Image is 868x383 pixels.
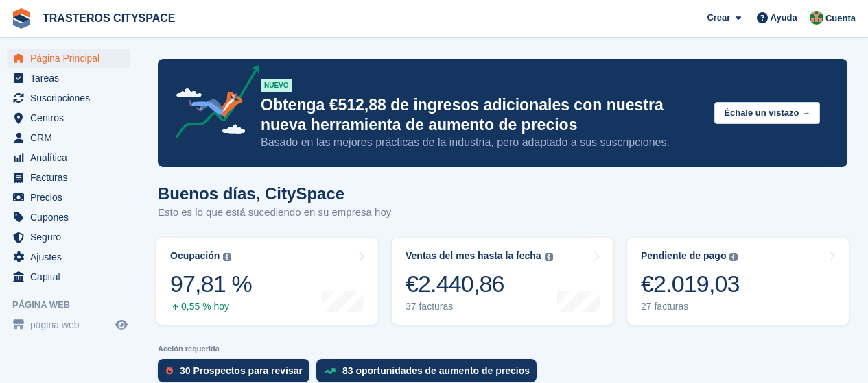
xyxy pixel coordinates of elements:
div: Ventas del mes hasta la fecha [406,250,541,262]
div: Pendiente de pago [641,250,726,262]
a: TRASTEROS CITYSPACE [37,7,181,29]
div: Ocupación [170,250,220,262]
span: Precios [30,188,113,207]
button: Échale un vistazo → [714,102,820,125]
a: Ventas del mes hasta la fecha €2.440,86 37 facturas [392,238,613,325]
p: Basado en las mejores prácticas de la industria, pero adaptado a sus suscripciones. [261,135,703,150]
span: Crear [707,11,730,25]
img: prospect-51fa495bee0391a8d652442698ab0144808aea92771e9ea1ae160a38d050c398.svg [166,367,173,375]
a: menu [7,148,130,167]
a: menu [7,267,130,286]
span: Cuenta [825,12,856,25]
a: Ocupación 97,81 % 0,55 % hoy [156,238,378,325]
a: menu [7,88,130,108]
h1: Buenos días, CitySpace [158,184,391,203]
a: menu [7,168,130,187]
a: menu [7,208,130,227]
span: Centros [30,108,113,127]
span: Página Principal [30,49,113,68]
span: Tareas [30,69,113,88]
div: €2.019,03 [641,270,740,298]
p: Acción requerida [158,345,847,354]
img: stora-icon-8386f47178a22dfd0bd8f6a31ec36ba5ce8667c1dd55bd0f319d3a0aa187defe.svg [11,8,32,29]
span: Cupones [30,208,113,227]
a: menu [7,188,130,207]
p: Esto es lo que está sucediendo en su empresa hoy [158,205,391,221]
div: 30 Prospectos para revisar [180,365,303,376]
div: €2.440,86 [406,270,553,298]
img: icon-info-grey-7440780725fd019a000dd9b08b2336e03edf1995a4989e88bcd33f0948082b44.svg [545,253,553,261]
span: Ayuda [771,11,797,25]
a: menu [7,69,130,88]
a: menu [7,128,130,147]
img: icon-info-grey-7440780725fd019a000dd9b08b2336e03edf1995a4989e88bcd33f0948082b44.svg [729,253,738,261]
div: NUEVO [261,79,292,92]
img: price-adjustments-announcement-icon-8257ccfd72463d97f412b2fc003d46551f7dbcb40ab6d574587a9cd5c0d94... [164,65,260,143]
span: página web [30,315,113,334]
span: CRM [30,128,113,147]
a: menu [7,49,130,68]
img: CitySpace [810,11,823,25]
span: Analítica [30,148,113,167]
span: Seguro [30,227,113,247]
img: icon-info-grey-7440780725fd019a000dd9b08b2336e03edf1995a4989e88bcd33f0948082b44.svg [223,253,231,261]
a: Vista previa de la tienda [113,317,130,333]
div: 37 facturas [406,301,553,312]
span: Capital [30,267,113,286]
img: price_increase_opportunities-93ffe204e8149a01c8c9dc8f82e8f89637d9d84a8eef4429ea346261dce0b2c0.svg [325,368,336,374]
div: 83 oportunidades de aumento de precios [342,365,530,376]
a: menu [7,227,130,247]
a: menu [7,108,130,127]
span: Página web [12,298,137,312]
div: 97,81 % [170,270,252,298]
span: Facturas [30,168,113,187]
span: Ajustes [30,247,113,267]
div: 27 facturas [641,301,740,312]
a: menu [7,247,130,267]
a: menú [7,315,130,334]
span: Suscripciones [30,88,113,108]
div: 0,55 % hoy [170,301,252,312]
a: Pendiente de pago €2.019,03 27 facturas [627,238,849,325]
p: Obtenga €512,88 de ingresos adicionales con nuestra nueva herramienta de aumento de precios [261,95,703,135]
